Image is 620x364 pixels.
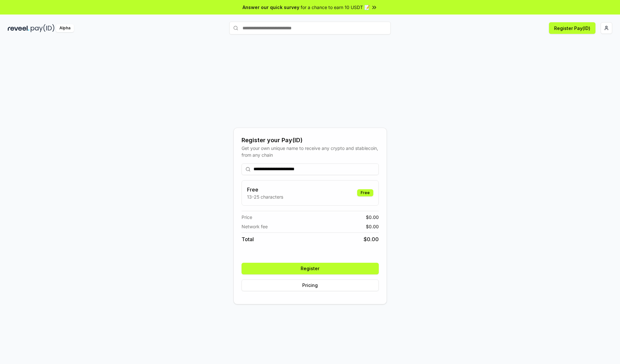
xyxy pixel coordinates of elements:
[242,214,252,221] span: Price
[242,235,254,243] span: Total
[8,24,29,32] img: reveel_dark
[242,263,379,274] button: Register
[242,223,268,230] span: Network fee
[364,235,379,243] span: $ 0.00
[366,223,379,230] span: $ 0.00
[56,24,74,32] div: Alpha
[301,4,370,11] span: for a chance to earn 10 USDT 📝
[242,136,379,145] div: Register your Pay(ID)
[242,145,379,158] div: Get your own unique name to receive any crypto and stablecoin, from any chain
[242,280,379,291] button: Pricing
[31,24,55,32] img: pay_id
[366,214,379,221] span: $ 0.00
[549,22,595,34] button: Register Pay(ID)
[247,193,283,200] p: 13-25 characters
[247,186,283,193] h3: Free
[357,189,373,196] div: Free
[243,4,299,11] span: Answer our quick survey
